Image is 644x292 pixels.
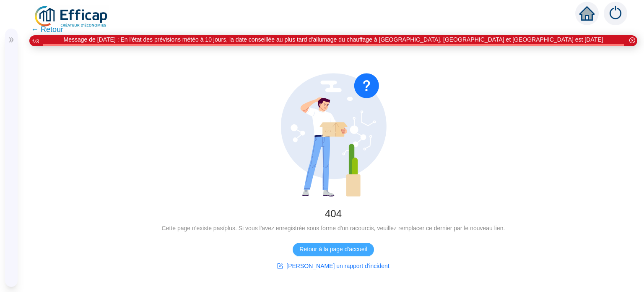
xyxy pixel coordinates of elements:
[286,262,389,271] span: [PERSON_NAME] un rapport d'incident
[579,6,595,21] span: home
[31,24,63,35] span: ← Retour
[629,37,635,43] span: close-circle
[8,37,14,43] span: double-right
[277,263,283,269] span: form
[293,243,374,256] button: Retour à la page d'accueil
[299,245,367,254] span: Retour à la page d'accueil
[64,35,603,44] div: Message de [DATE] : En l'état des prévisions météo à 10 jours, la date conseillée au plus tard d'...
[604,2,627,25] img: alerts
[270,260,396,273] button: [PERSON_NAME] un rapport d'incident
[36,224,631,233] div: Cette page n'existe pas/plus. Si vous l'avez enregistrée sous forme d'un racourcis, veuillez remp...
[36,207,631,221] div: 404
[34,5,109,29] img: efficap energie logo
[31,38,39,45] i: 1 / 3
